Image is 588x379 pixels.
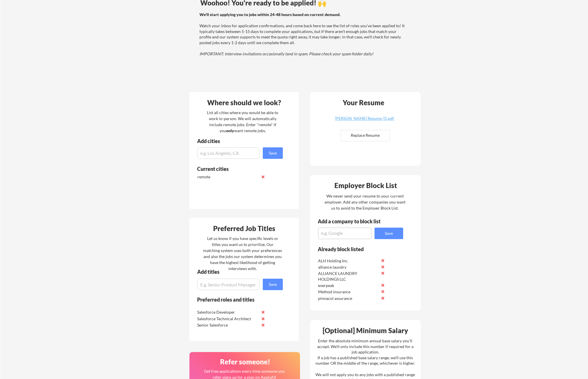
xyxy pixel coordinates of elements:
[191,99,297,106] div: Where should we look?
[318,271,379,282] div: ALLIANCE LAUNDRY HOLDINGS LLC
[197,174,258,180] div: remote
[263,279,283,290] button: Save
[318,219,389,224] div: Add a company to block list
[312,327,419,334] div: [Optional] Minimum Salary
[318,296,379,301] div: pinnacol assurance
[318,264,379,270] div: alliance laundry
[324,193,406,211] div: We never send your resume to your current employer. Add any other companies you want us to avoid ...
[197,138,284,144] div: Add cities
[318,247,395,252] div: Already block listed
[197,309,258,315] div: Salesforce Developer
[197,316,258,322] div: Salesforce Technical Architect
[199,12,340,17] strong: We'll start applying you to jobs within 24-48 hours based on current demand.
[197,269,278,274] div: Add titles
[197,322,258,328] div: Senior Salesforce
[330,116,399,120] div: [PERSON_NAME] Resume (1).pdf
[312,182,419,189] div: Employer Block List
[192,358,298,365] div: Refer someone!
[203,235,282,271] div: Let us know if you have specific levels or titles you want us to prioritize. Our matching system ...
[197,279,260,290] input: E.g. Senior Product Manager
[263,147,283,159] button: Save
[318,289,379,295] div: Method insurance
[335,99,392,106] div: Your Resume
[375,228,403,239] button: Save
[191,225,297,232] div: Preferred Job Titles
[197,297,275,302] div: Preferred roles and titles
[203,110,282,134] div: List all cities where you would be able to work in-person. We will automatically include remote j...
[330,116,399,125] a: [PERSON_NAME] Resume (1).pdf
[199,12,406,57] div: Watch your inbox for application confirmations, and come back here to see the list of roles you'v...
[199,51,373,56] em: IMPORTANT: Interview invitations occasionally land in spam. Please check your spam folder daily!
[318,258,379,264] div: ALH Holding Inc.
[318,283,379,288] div: everpeak
[197,147,260,159] input: e.g. Los Angeles, CA
[197,166,277,171] div: Current cities
[226,128,234,133] strong: only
